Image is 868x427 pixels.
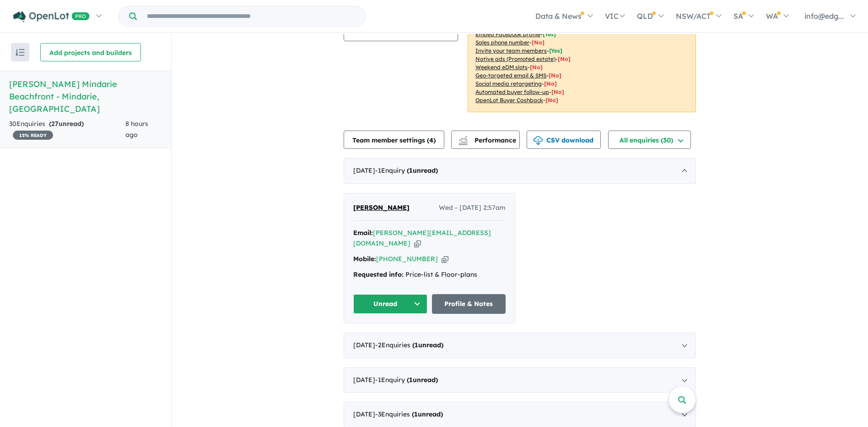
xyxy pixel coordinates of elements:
span: info@edg... [804,11,844,21]
strong: Mobile: [353,255,376,263]
input: Try estate name, suburb, builder or developer [139,6,363,26]
button: Add projects and builders [40,43,141,61]
button: Team member settings (4) [344,131,444,149]
strong: ( unread) [412,410,443,418]
strong: ( unread) [407,166,438,175]
span: - 1 Enquir y [375,166,438,175]
button: Copy [414,239,421,248]
img: line-chart.svg [459,136,467,141]
span: Wed - [DATE] 2:57am [439,203,506,213]
span: [ Yes ] [549,47,562,54]
span: 15 % READY [13,131,53,140]
strong: ( unread) [407,376,438,384]
div: Price-list & Floor-plans [353,269,506,280]
strong: Requested info: [353,270,404,279]
strong: ( unread) [49,120,84,128]
span: 1 [414,410,418,418]
button: All enquiries (30) [608,131,691,149]
u: Native ads (Promoted estate) [475,55,555,62]
u: Embed Facebook profile [475,31,540,38]
span: - 1 Enquir y [375,376,438,384]
span: [No] [545,97,558,104]
u: Sales phone number [475,39,529,46]
img: download icon [534,136,543,145]
img: Openlot PRO Logo White [13,11,90,22]
span: 1 [409,166,413,175]
span: [No] [544,80,557,87]
img: bar-chart.svg [458,139,468,145]
button: Copy [442,254,448,264]
a: Profile & Notes [432,294,506,314]
u: Social media retargeting [475,80,542,87]
a: [PHONE_NUMBER] [376,255,438,263]
a: [PERSON_NAME][EMAIL_ADDRESS][DOMAIN_NAME] [353,229,491,248]
a: [PERSON_NAME] [353,203,410,213]
img: sort.svg [16,49,25,56]
button: Unread [353,294,427,314]
u: Automated buyer follow-up [475,88,549,95]
span: Performance [460,136,516,144]
span: - 3 Enquir ies [375,410,443,418]
span: [No] [530,64,543,71]
u: Geo-targeted email & SMS [475,72,546,79]
h5: [PERSON_NAME] Mindarie Beachfront - Mindarie , [GEOGRAPHIC_DATA] [9,78,162,115]
span: [No] [551,88,564,95]
u: Invite your team members [475,47,547,54]
span: [No] [549,72,561,79]
div: 30 Enquir ies [9,119,125,141]
span: 4 [429,136,433,144]
div: [DATE] [344,367,696,393]
button: CSV download [527,131,601,149]
u: Weekend eDM slots [475,64,528,71]
div: [DATE] [344,333,696,358]
span: [No] [558,55,571,62]
span: - 2 Enquir ies [375,341,443,349]
span: [ No ] [532,39,545,46]
button: Performance [451,131,520,149]
div: [DATE] [344,158,696,184]
span: [PERSON_NAME] [353,203,410,212]
span: [ Yes ] [543,31,556,38]
span: 27 [51,120,59,128]
span: 8 hours ago [125,120,148,139]
u: OpenLot Buyer Cashback [475,97,543,104]
span: 1 [409,376,413,384]
strong: Email: [353,229,373,237]
strong: ( unread) [412,341,443,349]
span: 1 [415,341,418,349]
